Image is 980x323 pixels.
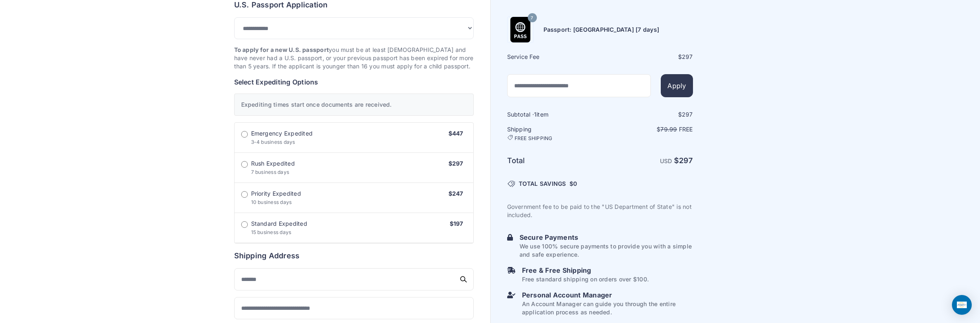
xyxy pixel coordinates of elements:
[522,275,649,283] p: Free standard shipping on orders over $100.
[679,126,693,133] span: Free
[569,180,577,188] span: $
[520,242,693,259] p: We use 100% secure payments to provide you with a simple and safe experience.
[251,199,292,205] span: 10 business days
[234,46,474,70] p: you must be at least [DEMOGRAPHIC_DATA] and have never had a U.S. passport, or your previous pass...
[543,26,660,34] h6: Passport: [GEOGRAPHIC_DATA] [7 days]
[519,180,566,188] span: TOTAL SAVINGS
[251,159,295,168] span: Rush Expedited
[531,12,533,23] span: 7
[573,180,577,187] span: 0
[448,130,463,137] span: $447
[674,156,693,165] strong: $
[661,74,693,97] button: Apply
[234,250,474,262] h6: Shipping Address
[508,17,533,42] img: Product Name
[520,232,693,242] h6: Secure Payments
[522,300,693,316] p: An Account Manager can guide you through the entire application process as needed.
[507,110,599,119] h6: Subtotal · item
[660,157,672,164] span: USD
[507,53,599,61] h6: Service Fee
[448,160,463,167] span: $297
[251,129,313,138] span: Emergency Expedited
[251,220,307,228] span: Standard Expedited
[507,125,599,142] h6: Shipping
[515,135,553,142] span: FREE SHIPPING
[507,155,599,166] h6: Total
[601,53,693,61] div: $
[507,203,693,219] p: Government fee to be paid to the "US Department of State" is not included.
[251,229,292,235] span: 15 business days
[234,77,474,87] h6: Select Expediting Options
[952,295,972,315] div: Open Intercom Messenger
[601,110,693,119] div: $
[450,220,463,227] span: $197
[251,190,301,198] span: Priority Expedited
[522,265,649,275] h6: Free & Free Shipping
[601,125,693,133] p: $
[251,139,295,145] span: 3-4 business days
[234,46,329,53] strong: To apply for a new U.S. passport
[679,156,693,165] span: 297
[682,111,693,118] span: 297
[522,290,693,300] h6: Personal Account Manager
[682,53,693,60] span: 297
[534,111,536,118] span: 1
[660,126,677,133] span: 79.99
[234,94,474,116] div: Expediting times start once documents are received.
[251,169,289,175] span: 7 business days
[448,190,463,197] span: $247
